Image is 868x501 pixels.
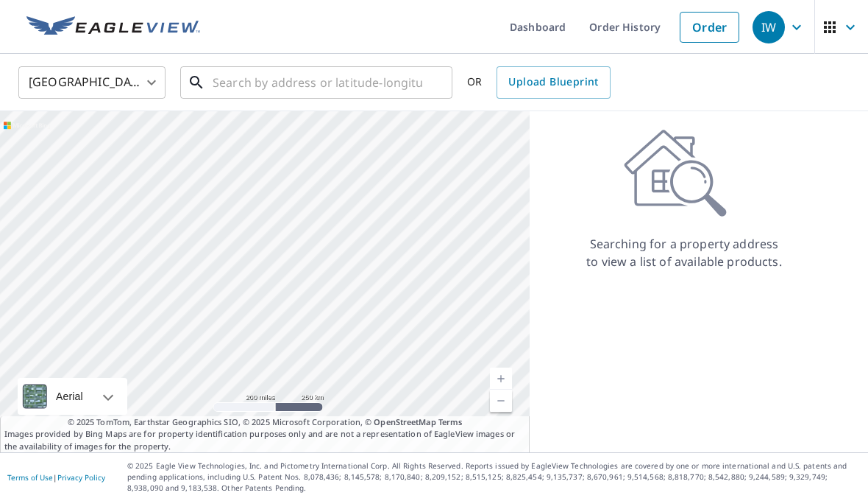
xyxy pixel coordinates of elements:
[68,416,463,429] span: © 2025 TomTom, Earthstar Geographics SIO, © 2025 Microsoft Corporation, ©
[127,460,861,494] p: © 2025 Eagle View Technologies, Inc. and Pictometry International Corp. All Rights Reserved. Repo...
[497,66,610,99] a: Upload Blueprint
[18,62,166,103] div: [GEOGRAPHIC_DATA]
[508,73,598,91] span: Upload Blueprint
[586,235,783,270] p: Searching for a property address to view a list of available products.
[51,378,88,415] div: Aerial
[490,368,512,390] a: Current Level 5, Zoom In
[490,390,512,412] a: Current Level 5, Zoom Out
[374,416,435,427] a: OpenStreetMap
[18,378,127,415] div: Aerial
[438,416,463,427] a: Terms
[57,472,105,483] a: Privacy Policy
[753,11,785,43] div: IW
[680,12,739,43] a: Order
[467,66,611,99] div: OR
[7,472,53,483] a: Terms of Use
[213,62,422,103] input: Search by address or latitude-longitude
[7,473,105,482] p: |
[26,16,200,38] img: EV Logo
